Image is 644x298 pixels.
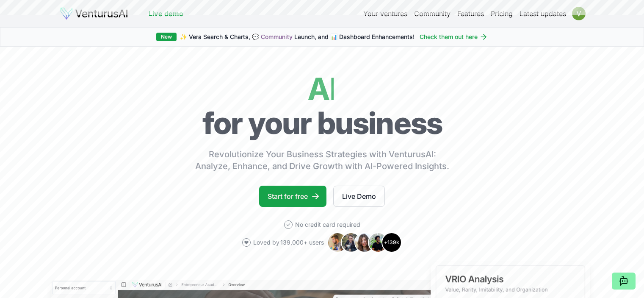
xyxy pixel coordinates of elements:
a: Start for free [259,186,326,207]
a: Live Demo [333,186,385,207]
img: Avatar 2 [341,232,361,253]
img: Avatar 3 [354,232,375,253]
a: Community [261,33,293,40]
span: ✨ Vera Search & Charts, 💬 Launch, and 📊 Dashboard Enhancements! [180,33,415,41]
div: New [156,33,177,41]
img: Avatar 1 [327,232,348,253]
img: Avatar 4 [368,232,388,253]
a: Check them out here [420,33,488,41]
